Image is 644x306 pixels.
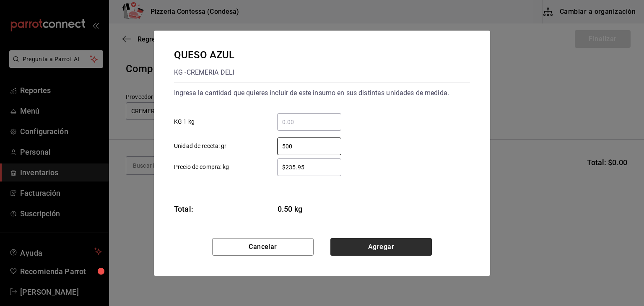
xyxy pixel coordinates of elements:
[174,203,193,215] div: Total:
[212,238,314,256] button: Cancelar
[277,162,341,172] input: Precio de compra: kg
[174,66,234,79] div: KG - CREMERIA DELI
[277,117,341,127] input: KG 1 kg
[330,238,432,256] button: Agregar
[174,142,227,150] span: Unidad de receta: gr
[174,47,234,62] div: QUESO AZUL
[277,141,341,151] input: Unidad de receta: gr
[174,117,195,126] span: KG 1 kg
[278,203,342,215] span: 0.50 kg
[174,86,470,100] div: Ingresa la cantidad que quieres incluir de este insumo en sus distintas unidades de medida.
[174,163,229,171] span: Precio de compra: kg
